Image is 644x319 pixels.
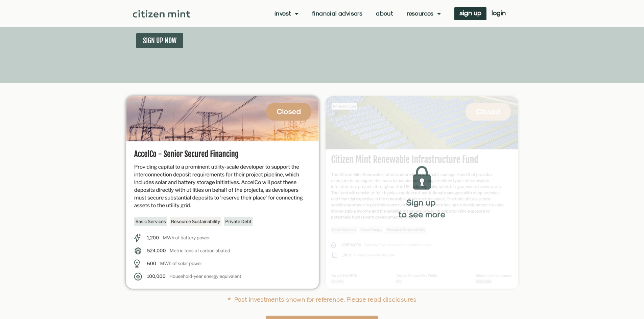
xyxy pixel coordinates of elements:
[143,36,176,45] span: SIGN UP NOW
[312,10,362,17] a: Financial Advisors
[275,10,299,17] a: Invest
[492,10,506,15] span: login
[275,10,441,17] nav: Menu
[376,10,393,17] a: About
[136,33,183,48] a: SIGN UP NOW
[228,296,416,303] a: * Past investments shown for reference. Please read disclosures
[454,7,486,20] a: sign up
[133,10,191,18] img: Citizen Mint
[486,7,511,20] a: login
[407,10,441,17] a: Resources
[459,10,481,15] span: sign up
